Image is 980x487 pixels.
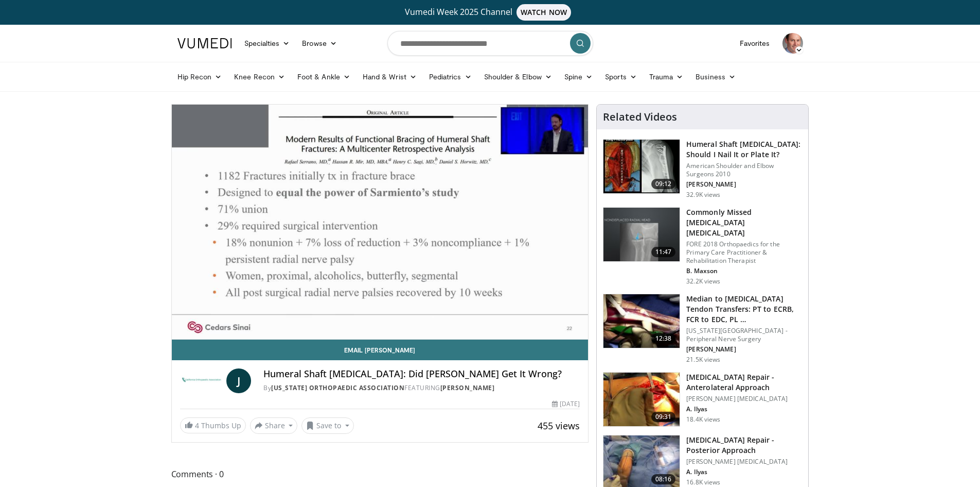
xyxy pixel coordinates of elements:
img: b2c65235-e098-4cd2-ab0f-914df5e3e270.150x105_q85_crop-smart_upscale.jpg [603,208,680,261]
a: Vumedi Week 2025 ChannelWATCH NOW [179,4,801,21]
p: A. Ilyas [686,405,802,413]
a: [PERSON_NAME] [440,383,495,392]
p: [PERSON_NAME] [686,180,802,189]
img: 304908_0001_1.png.150x105_q85_crop-smart_upscale.jpg [603,294,680,348]
a: Hand & Wrist [357,66,423,87]
a: Trauma [643,66,690,87]
a: Knee Recon [228,66,291,87]
a: 4 Thumbs Up [180,417,246,433]
a: Shoulder & Elbow [478,66,558,87]
a: Specialties [238,33,296,54]
img: sot_1.png.150x105_q85_crop-smart_upscale.jpg [603,140,680,193]
img: fd3b349a-9860-460e-a03a-0db36c4d1252.150x105_q85_crop-smart_upscale.jpg [603,373,680,426]
a: Browse [296,33,343,54]
a: Business [689,66,742,87]
div: By FEATURING [263,383,580,393]
button: Share [250,417,298,434]
h3: [MEDICAL_DATA] Repair - Anterolateral Approach [686,372,802,393]
a: Sports [599,66,643,87]
p: [US_STATE][GEOGRAPHIC_DATA] - Peripheral Nerve Surgery [686,327,802,343]
p: [PERSON_NAME] [MEDICAL_DATA] [686,458,802,466]
video-js: Video Player [172,105,589,340]
img: VuMedi Logo [177,38,232,48]
a: Email [PERSON_NAME] [172,340,589,360]
a: J [226,368,251,393]
img: California Orthopaedic Association [180,368,223,393]
p: [PERSON_NAME] [MEDICAL_DATA] [686,395,802,403]
span: 08:16 [651,474,676,484]
p: 32.9K views [686,191,720,199]
span: 12:38 [651,333,676,344]
p: 21.5K views [686,356,720,364]
a: 09:12 Humeral Shaft [MEDICAL_DATA]: Should I Nail It or Plate It? American Shoulder and Elbow Sur... [603,139,802,199]
span: WATCH NOW [516,4,571,21]
div: [DATE] [552,399,580,409]
a: 12:38 Median to [MEDICAL_DATA] Tendon Transfers: PT to ECRB, FCR to EDC, PL … [US_STATE][GEOGRAPH... [603,294,802,364]
p: FORE 2018 Orthopaedics for the Primary Care Practitioner & Rehabilitation Therapist [686,240,802,265]
h4: Humeral Shaft [MEDICAL_DATA]: Did [PERSON_NAME] Get It Wrong? [263,368,580,380]
span: 11:47 [651,247,676,257]
p: A. Ilyas [686,468,802,476]
a: [US_STATE] Orthopaedic Association [271,383,404,392]
a: Pediatrics [423,66,478,87]
img: Avatar [782,33,803,54]
a: Spine [558,66,599,87]
a: 11:47 Commonly Missed [MEDICAL_DATA] [MEDICAL_DATA] FORE 2018 Orthopaedics for the Primary Care P... [603,207,802,286]
p: [PERSON_NAME] [686,345,802,354]
input: Search topics, interventions [387,31,593,56]
p: 18.4K views [686,415,720,424]
p: 16.8K views [686,478,720,486]
span: Comments 0 [171,467,589,481]
a: 09:31 [MEDICAL_DATA] Repair - Anterolateral Approach [PERSON_NAME] [MEDICAL_DATA] A. Ilyas 18.4K ... [603,372,802,427]
h3: [MEDICAL_DATA] Repair - Posterior Approach [686,435,802,456]
p: B. Maxson [686,267,802,275]
h3: Median to [MEDICAL_DATA] Tendon Transfers: PT to ECRB, FCR to EDC, PL … [686,294,802,325]
a: Foot & Ankle [291,66,357,87]
a: Hip Recon [171,66,228,87]
p: American Shoulder and Elbow Surgeons 2010 [686,162,802,178]
a: Favorites [734,33,776,54]
span: 09:12 [651,179,676,189]
p: 32.2K views [686,277,720,286]
h4: Related Videos [603,111,677,123]
span: 09:31 [651,412,676,422]
button: Save to [301,417,354,434]
h3: Humeral Shaft [MEDICAL_DATA]: Should I Nail It or Plate It? [686,139,802,160]
span: 455 views [538,419,580,432]
h3: Commonly Missed [MEDICAL_DATA] [MEDICAL_DATA] [686,207,802,238]
span: 4 [195,421,199,430]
